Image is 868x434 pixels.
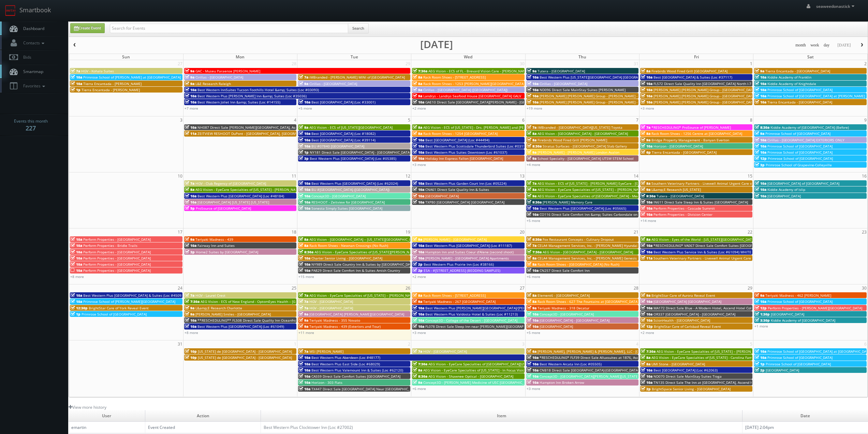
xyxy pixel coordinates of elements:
[755,94,766,98] span: 10a
[538,256,637,261] span: CELA4 Management Services, Inc. - [PERSON_NAME] Genesis
[423,131,498,136] span: Rack Room Shoes - 1254 [GEOGRAPHIC_DATA]
[538,69,585,73] span: Tutera - [GEOGRAPHIC_DATA]
[538,262,619,267] span: Rack Room Shoes - [GEOGRAPHIC_DATA] (No Rush)
[808,41,822,50] button: week
[538,150,619,155] span: [PERSON_NAME] - [PERSON_NAME] London Avalon
[185,81,194,86] span: 9a
[413,187,424,192] span: 10a
[195,237,233,242] span: Teriyaki Madness - 439
[71,243,82,248] span: 10a
[768,156,833,161] span: Primrose School of [GEOGRAPHIC_DATA]
[755,144,766,149] span: 10a
[641,200,652,205] span: 10a
[540,94,711,98] span: [PERSON_NAME] [PERSON_NAME] Group - [PERSON_NAME] - 712 [PERSON_NAME] Trove [PERSON_NAME]
[299,200,310,205] span: 10a
[195,181,266,186] span: HGV - Club Regency of [GEOGRAPHIC_DATA]
[413,144,424,149] span: 10a
[653,144,703,149] span: Horizon - [GEOGRAPHIC_DATA]
[71,299,82,304] span: 10a
[527,138,536,142] span: 8a
[413,138,424,142] span: 10a
[527,81,539,86] span: 10a
[185,206,195,211] span: 5p
[70,23,105,33] a: Create Event
[527,106,542,111] a: +19 more
[653,256,772,261] span: Southern Veterinary Partners - Livewell Animal Urgent Care of Goodyear
[527,194,536,198] span: 9a
[641,87,652,92] span: 10a
[197,200,269,205] span: [GEOGRAPHIC_DATA] [US_STATE] [US_STATE]
[83,75,181,80] span: Primrose School of [PERSON_NAME] at [GEOGRAPHIC_DATA]
[527,125,536,130] span: 7a
[425,250,514,254] span: Hampton Inn and Suites Coeur d'Alene (second shoot)
[527,212,539,217] span: 10a
[299,256,310,261] span: 10a
[527,87,539,92] span: 10a
[195,69,260,73] span: GAC - Museu Paraense [PERSON_NAME]
[641,144,652,149] span: 10a
[425,187,489,192] span: CNA61 Direct Sale Quality Inn & Suites
[185,100,196,104] span: 10a
[527,187,536,192] span: 8a
[299,194,310,198] span: 10a
[424,268,500,273] span: ESA - #[STREET_ADDRESS] (BEDDING SAMPLES)
[197,131,315,136] span: ZEITVIEW RESHOOT DuPont - [GEOGRAPHIC_DATA], [GEOGRAPHIC_DATA]
[423,87,507,92] span: Cirillas - [GEOGRAPHIC_DATA] ([GEOGRAPHIC_DATA])
[527,262,536,267] span: 8a
[71,256,82,261] span: 10a
[543,200,592,205] span: [PERSON_NAME] Memory Care
[651,125,731,130] span: *RESCHEDULING* ProSource of [PERSON_NAME]
[299,156,309,161] span: 3p
[527,218,540,223] a: +5 more
[641,243,652,248] span: 10a
[755,181,766,186] span: 10a
[196,206,251,211] span: ProSource of [GEOGRAPHIC_DATA]
[641,94,652,98] span: 10a
[527,256,536,261] span: 8a
[299,150,309,155] span: 1p
[425,256,509,261] span: [PERSON_NAME] - [GEOGRAPHIC_DATA] Apartments
[653,200,748,205] span: IN611 Direct Sale Sleep Inn & Suites [GEOGRAPHIC_DATA]
[413,94,422,98] span: 9a
[540,100,669,104] span: [PERSON_NAME] [PERSON_NAME] Group - [PERSON_NAME] - [STREET_ADDRESS]
[653,87,790,92] span: [PERSON_NAME] [PERSON_NAME] Group - [GEOGRAPHIC_DATA] - [STREET_ADDRESS]
[527,200,542,205] span: 9:30a
[527,144,542,149] span: 8:30a
[83,293,185,298] span: Best Western Plus [GEOGRAPHIC_DATA] & Suites (Loc #45093)
[641,237,650,242] span: 8a
[413,131,422,136] span: 8a
[197,125,331,130] span: NH087 Direct Sale [PERSON_NAME][GEOGRAPHIC_DATA], Ascend Hotel Collection
[298,274,314,279] a: +15 more
[311,268,400,273] span: PA829 Direct Sale Comfort Inn & Suites Amish Country
[543,250,633,254] span: AEG Vision - [GEOGRAPHIC_DATA] - [GEOGRAPHIC_DATA]
[767,181,839,186] span: [GEOGRAPHIC_DATA] of [GEOGRAPHIC_DATA]
[767,150,833,155] span: Primrose School of [GEOGRAPHIC_DATA]
[653,94,790,98] span: [PERSON_NAME] [PERSON_NAME] Group - [GEOGRAPHIC_DATA] - [STREET_ADDRESS]
[538,187,670,192] span: AEG Vision - EyeCare Specialties of [US_STATE] – [PERSON_NAME] Family EyeCare
[755,69,764,73] span: 9a
[755,125,769,130] span: 8:30a
[185,131,196,136] span: 11a
[767,75,811,80] span: Kiddie Academy of Franklin
[71,87,80,92] span: 1p
[185,194,196,198] span: 10a
[641,194,656,198] span: 9:30a
[816,3,856,9] span: seaweedonastick
[770,125,849,130] span: Kiddie Academy of [GEOGRAPHIC_DATA] (Before)
[110,24,348,33] input: Search for Events
[765,293,831,298] span: Teriyaki Madness - 462 [PERSON_NAME]
[299,293,308,298] span: 7a
[197,87,319,92] span: Best Western InnSuites Tucson Foothills Hotel &amp; Suites (Loc #03093)
[657,194,704,198] span: Tutera - [GEOGRAPHIC_DATA]
[71,293,82,298] span: 10a
[185,125,196,130] span: 10a
[83,262,151,267] span: Perform Properties - [GEOGRAPHIC_DATA]
[311,144,364,149] span: BU #07840 [GEOGRAPHIC_DATA]
[641,131,650,136] span: 8a
[538,125,622,130] span: iMBranded - [GEOGRAPHIC_DATA][US_STATE] Toyota
[423,81,525,86] span: Rack Room Shoes - 1253 [PERSON_NAME][GEOGRAPHIC_DATA]
[299,243,308,248] span: 8a
[185,87,196,92] span: 10a
[299,81,308,86] span: 9a
[767,87,833,92] span: Primrose School of [GEOGRAPHIC_DATA]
